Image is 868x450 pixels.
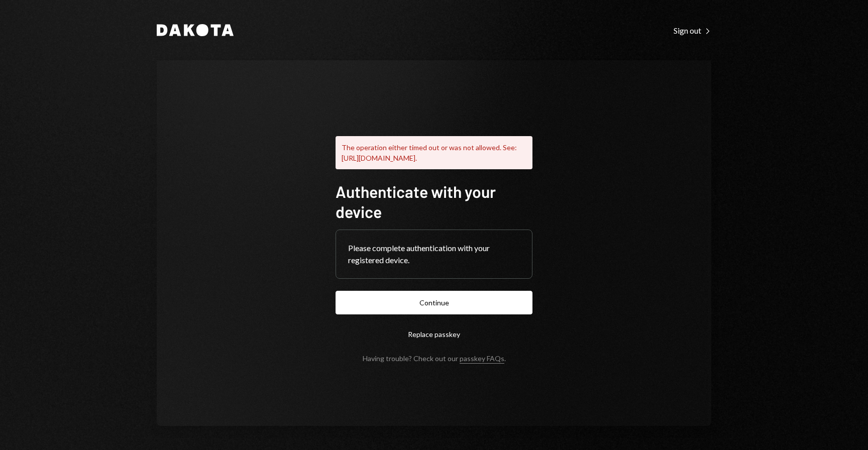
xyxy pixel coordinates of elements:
[336,291,532,314] button: Continue
[336,322,532,346] button: Replace passkey
[348,242,520,266] div: Please complete authentication with your registered device.
[674,26,711,36] div: Sign out
[460,354,504,364] a: passkey FAQs
[336,181,532,221] h1: Authenticate with your device
[674,25,711,36] a: Sign out
[363,354,506,363] div: Having trouble? Check out our .
[336,136,532,169] div: The operation either timed out or was not allowed. See: [URL][DOMAIN_NAME].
